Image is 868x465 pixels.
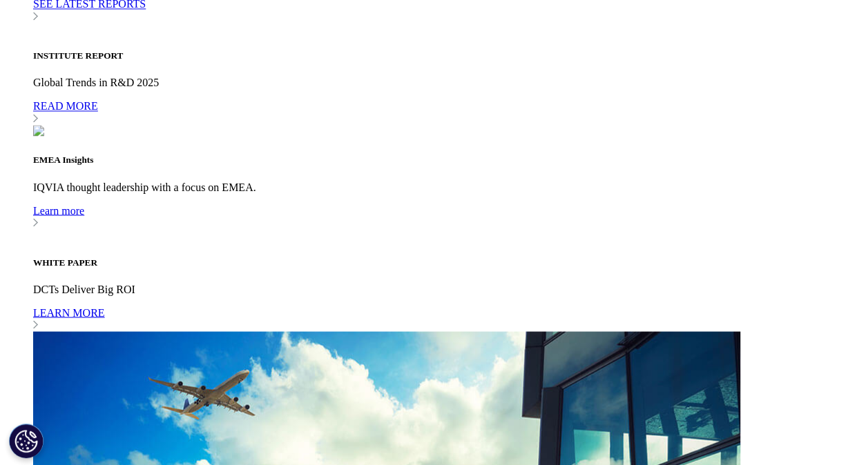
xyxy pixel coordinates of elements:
button: Cookies Settings [9,424,44,458]
a: READ MORE [33,100,862,125]
h5: INSTITUTE REPORT [33,50,862,61]
p: Global Trends in R&D 2025 [33,77,862,89]
a: LEARN MORE [33,306,862,331]
h5: EMEA Insights [33,154,862,165]
h5: WHITE PAPER [33,257,862,268]
p: DCTs Deliver Big ROI [33,283,862,295]
img: 2093_analyzing-data-using-big-screen-display-and-laptop-cropped.png [33,125,44,136]
p: IQVIA thought leadership with a focus on EMEA. [33,181,862,193]
a: Learn more [33,204,862,229]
